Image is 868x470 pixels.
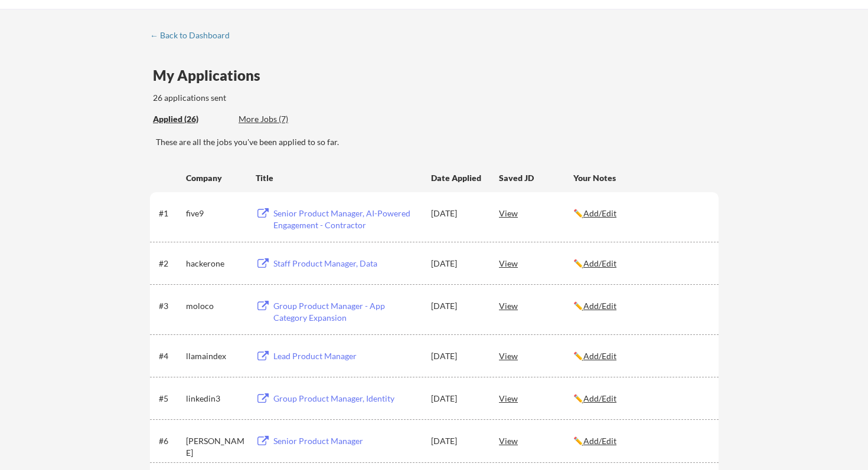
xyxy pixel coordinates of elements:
[431,393,483,405] div: [DATE]
[573,258,708,269] div: ✏️
[273,350,420,362] div: Lead Product Manager
[583,351,616,361] u: Add/Edit
[273,300,420,323] div: Group Product Manager - App Category Expansion
[273,435,420,447] div: Senior Product Manager
[583,436,616,446] u: Add/Edit
[573,172,708,184] div: Your Notes
[499,295,573,316] div: View
[583,258,616,268] u: Add/Edit
[431,350,483,362] div: [DATE]
[153,92,381,104] div: 26 applications sent
[186,350,245,362] div: llamaindex
[573,350,708,362] div: ✏️
[573,300,708,312] div: ✏️
[153,68,270,83] div: My Applications
[153,113,230,125] div: Applied (26)
[159,300,182,312] div: #3
[159,258,182,269] div: #2
[159,350,182,362] div: #4
[573,208,708,219] div: ✏️
[431,172,483,184] div: Date Applied
[499,252,573,274] div: View
[431,258,483,269] div: [DATE]
[431,208,483,219] div: [DATE]
[273,393,420,405] div: Group Product Manager, Identity
[156,136,719,148] div: These are all the jobs you've been applied to so far.
[499,345,573,366] div: View
[186,435,245,458] div: [PERSON_NAME]
[273,258,420,269] div: Staff Product Manager, Data
[150,31,239,40] div: ← Back to Dashboard
[499,430,573,451] div: View
[186,393,245,405] div: linkedin3
[159,208,182,219] div: #1
[153,113,230,126] div: These are all the jobs you've been applied to so far.
[159,393,182,405] div: #5
[583,301,616,311] u: Add/Edit
[499,202,573,224] div: View
[150,31,239,42] a: ← Back to Dashboard
[186,172,245,184] div: Company
[499,387,573,409] div: View
[583,393,616,403] u: Add/Edit
[573,393,708,405] div: ✏️
[239,113,325,126] div: These are job applications we think you'd be a good fit for, but couldn't apply you to automatica...
[573,435,708,447] div: ✏️
[186,208,245,219] div: five9
[239,113,325,125] div: More Jobs (7)
[273,208,420,231] div: Senior Product Manager, AI-Powered Engagement - Contractor
[186,300,245,312] div: moloco
[186,258,245,269] div: hackerone
[583,208,616,218] u: Add/Edit
[159,435,182,447] div: #6
[431,435,483,447] div: [DATE]
[499,167,573,188] div: Saved JD
[431,300,483,312] div: [DATE]
[256,172,420,184] div: Title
